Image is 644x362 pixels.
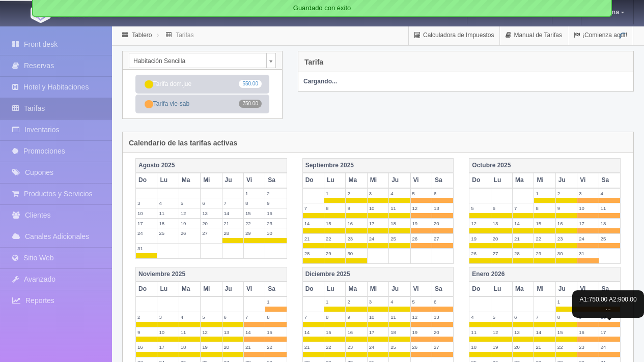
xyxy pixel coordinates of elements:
label: 1 [556,297,577,307]
label: 3 [577,189,598,198]
label: 11 [179,327,200,337]
label: 30 [346,249,367,258]
th: Ma [179,173,200,188]
label: 8 [556,312,577,322]
th: Ma [346,173,367,188]
th: Vi [410,173,432,188]
label: 5 [491,312,512,322]
label: 19 [411,219,432,228]
label: 21 [303,342,324,352]
label: 13 [432,203,453,213]
label: 9 [556,203,577,213]
label: 29 [244,228,265,238]
th: Sa [265,282,287,296]
label: 5 [179,198,200,208]
label: 23 [556,234,577,244]
label: 6 [491,203,512,213]
label: 18 [599,219,620,228]
label: 6 [513,312,534,322]
label: 28 [513,249,534,258]
th: Ju [222,173,243,188]
label: 7 [303,203,324,213]
label: 11 [389,312,410,322]
label: 4 [179,312,200,322]
label: 7 [244,312,265,322]
label: 22 [556,342,577,352]
label: 12 [491,327,512,337]
label: 24 [368,234,388,244]
label: 18 [157,219,178,228]
label: 5 [411,189,432,198]
label: 12 [469,219,490,228]
h4: Tarifa [304,58,323,66]
img: Getabed [31,3,51,23]
label: 7 [513,203,534,213]
label: 13 [201,208,221,218]
label: 11 [389,203,410,213]
label: 12 [201,327,221,337]
label: 16 [577,327,598,337]
strong: Cargando... [303,78,337,85]
th: Mi [367,282,388,296]
label: 24 [136,228,157,238]
label: 14 [534,327,555,337]
label: 4 [599,189,620,198]
a: Manual de Tarifas [500,25,568,45]
label: 11 [599,203,620,213]
label: 17 [136,219,157,228]
th: Vi [410,282,432,296]
h4: Calendario de las tarifas activas [129,139,237,147]
label: 14 [303,327,324,337]
label: 2 [136,312,157,322]
label: 13 [222,327,243,337]
label: 16 [346,219,367,228]
label: 30 [265,228,286,238]
label: 6 [432,189,453,198]
label: 13 [432,312,453,322]
th: Lu [157,282,179,296]
label: 15 [534,219,555,228]
label: 10 [136,208,157,218]
th: Lu [324,173,346,188]
label: 2 [346,297,367,307]
label: 5 [201,312,221,322]
label: 9 [346,203,367,213]
label: 16 [346,327,367,337]
th: Sa [599,173,620,188]
th: Noviembre 2025 [136,267,287,282]
label: 15 [324,327,345,337]
label: 19 [411,327,432,337]
th: Do [302,173,324,188]
label: 23 [346,342,367,352]
th: Sa [432,282,453,296]
label: 29 [324,249,345,258]
label: 27 [491,249,512,258]
th: Lu [491,173,512,188]
label: 22 [244,219,265,228]
label: 29 [534,249,555,258]
label: 20 [222,342,243,352]
label: 14 [513,219,534,228]
label: 7 [303,312,324,322]
label: 10 [368,312,388,322]
th: Octubre 2025 [469,159,621,173]
label: 13 [513,327,534,337]
label: 15 [556,327,577,337]
label: 28 [303,249,324,258]
label: 6 [222,312,243,322]
label: 4 [469,312,490,322]
label: 2 [265,189,286,198]
label: 28 [222,228,243,238]
th: Septiembre 2025 [302,159,454,173]
label: 21 [534,342,555,352]
label: 4 [389,297,410,307]
label: 26 [411,342,432,352]
label: 9 [265,198,286,208]
label: 3 [157,312,178,322]
label: 4 [157,198,178,208]
label: 1 [265,297,286,307]
label: 20 [432,327,453,337]
th: Vi [243,173,265,188]
label: 8 [265,312,286,322]
label: 25 [389,342,410,352]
